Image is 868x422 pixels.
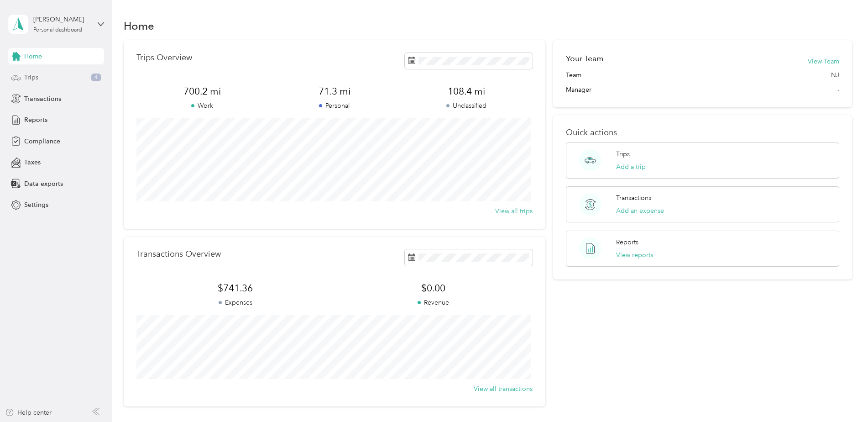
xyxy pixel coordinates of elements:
[616,206,664,216] button: Add an expense
[616,237,638,247] p: Reports
[566,128,839,137] p: Quick actions
[24,200,48,210] span: Settings
[831,70,839,80] span: NJ
[335,298,533,307] p: Revenue
[24,73,38,82] span: Trips
[33,15,90,24] div: [PERSON_NAME]
[24,115,47,125] span: Reports
[495,206,533,216] button: View all trips
[808,57,839,66] button: View Team
[136,53,192,63] p: Trips Overview
[837,85,839,95] span: -
[91,74,101,82] span: 4
[24,158,41,167] span: Taxes
[5,408,52,417] button: Help center
[136,85,268,98] span: 700.2 mi
[136,101,268,111] p: Work
[124,21,154,31] h1: Home
[33,27,82,33] div: Personal dashboard
[136,282,335,295] span: $741.36
[268,85,400,98] span: 71.3 mi
[268,101,400,111] p: Personal
[616,250,653,260] button: View reports
[24,179,63,189] span: Data exports
[474,384,533,394] button: View all transactions
[401,85,533,98] span: 108.4 mi
[24,52,42,61] span: Home
[566,85,591,95] span: Manager
[136,249,221,259] p: Transactions Overview
[335,282,533,295] span: $0.00
[136,298,335,307] p: Expenses
[24,94,61,104] span: Transactions
[817,371,868,422] iframe: Everlance-gr Chat Button Frame
[566,53,603,64] h2: Your Team
[616,193,651,203] p: Transactions
[566,70,581,80] span: Team
[616,162,646,172] button: Add a trip
[401,101,533,111] p: Unclassified
[24,137,60,146] span: Compliance
[616,149,630,159] p: Trips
